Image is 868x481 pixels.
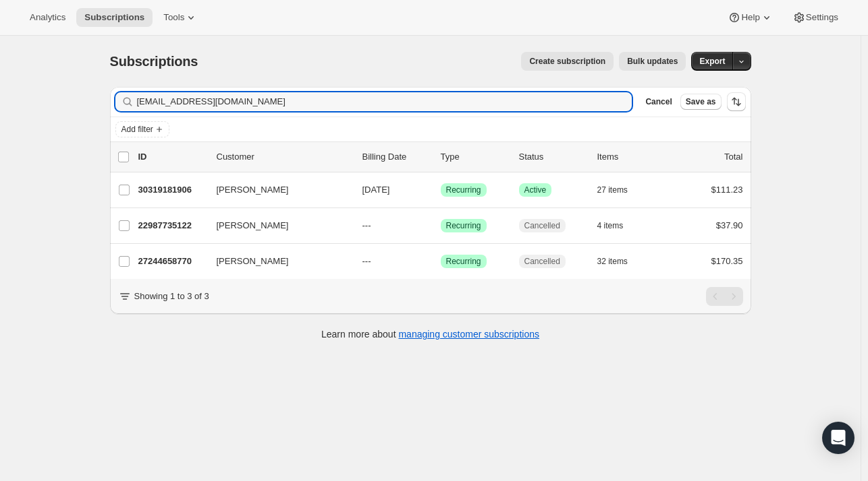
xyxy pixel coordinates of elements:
[209,215,344,236] button: [PERSON_NAME]
[699,56,725,67] span: Export
[138,150,206,164] p: ID
[209,251,344,272] button: [PERSON_NAME]
[597,181,643,199] button: 27 items
[138,252,743,271] div: 27244658770[PERSON_NAME]---SuccessRecurringCancelled32 items$170.35
[134,290,209,303] p: Showing 1 to 3 of 3
[321,327,539,341] p: Learn more about
[597,256,628,267] span: 32 items
[627,56,678,67] span: Bulk updates
[716,220,743,230] span: $37.90
[524,220,560,231] span: Cancelled
[680,94,722,110] button: Save as
[524,256,560,267] span: Cancelled
[822,422,855,454] div: Open Intercom Messenger
[84,12,144,23] span: Subscriptions
[138,183,206,197] p: 30319181906
[362,150,430,164] p: Billing Date
[217,219,289,232] span: [PERSON_NAME]
[446,185,481,195] span: Recurring
[362,185,390,195] span: [DATE]
[217,150,352,164] p: Customer
[619,52,686,71] button: Bulk updates
[640,94,677,110] button: Cancel
[22,8,74,27] button: Analytics
[217,255,289,268] span: [PERSON_NAME]
[711,185,743,195] span: $111.23
[138,219,206,232] p: 22987735122
[446,256,481,267] span: Recurring
[519,150,587,164] p: Status
[30,12,65,23] span: Analytics
[110,54,198,69] span: Subscriptions
[720,8,781,27] button: Help
[115,121,169,137] button: Add filter
[155,8,206,27] button: Tools
[645,96,672,107] span: Cancel
[597,216,639,235] button: 4 items
[691,52,733,71] button: Export
[597,185,628,195] span: 27 items
[446,220,481,231] span: Recurring
[138,150,743,164] div: IDCustomerBilling DateTypeStatusItemsTotal
[138,255,206,268] p: 27244658770
[686,96,716,107] span: Save as
[524,185,547,195] span: Active
[217,183,289,197] span: [PERSON_NAME]
[741,12,759,23] span: Help
[806,12,838,23] span: Settings
[137,92,632,111] input: Filter subscribers
[727,92,746,111] button: Sort the results
[711,256,743,266] span: $170.35
[76,8,153,27] button: Subscriptions
[209,179,344,201] button: [PERSON_NAME]
[724,150,742,164] p: Total
[521,52,614,71] button: Create subscription
[163,12,184,23] span: Tools
[362,256,371,266] span: ---
[441,150,508,164] div: Type
[121,124,153,135] span: Add filter
[706,287,743,306] nav: Pagination
[138,216,743,235] div: 22987735122[PERSON_NAME]---SuccessRecurringCancelled4 items$37.90
[138,181,743,199] div: 30319181906[PERSON_NAME][DATE]SuccessRecurringSuccessActive27 items$111.23
[398,329,539,340] a: managing customer subscriptions
[362,220,371,230] span: ---
[597,220,624,231] span: 4 items
[784,8,846,27] button: Settings
[529,56,605,67] span: Create subscription
[597,252,643,271] button: 32 items
[597,150,665,164] div: Items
